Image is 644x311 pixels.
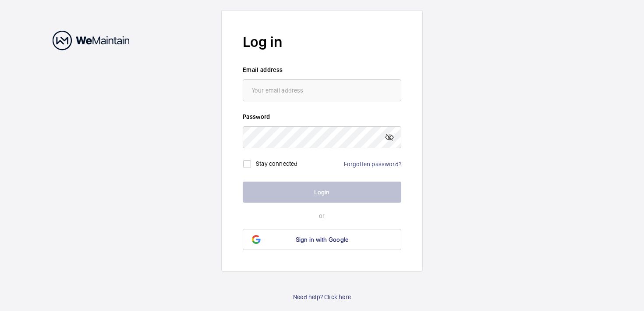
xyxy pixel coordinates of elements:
[243,79,401,101] input: Your email address
[243,65,401,74] label: Email address
[243,32,401,52] h2: Log in
[243,211,401,220] p: or
[243,182,401,203] button: Login
[296,236,349,243] span: Sign in with Google
[256,160,298,167] label: Stay connected
[293,293,351,301] a: Need help? Click here
[243,112,401,121] label: Password
[344,161,401,168] a: Forgotten password?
